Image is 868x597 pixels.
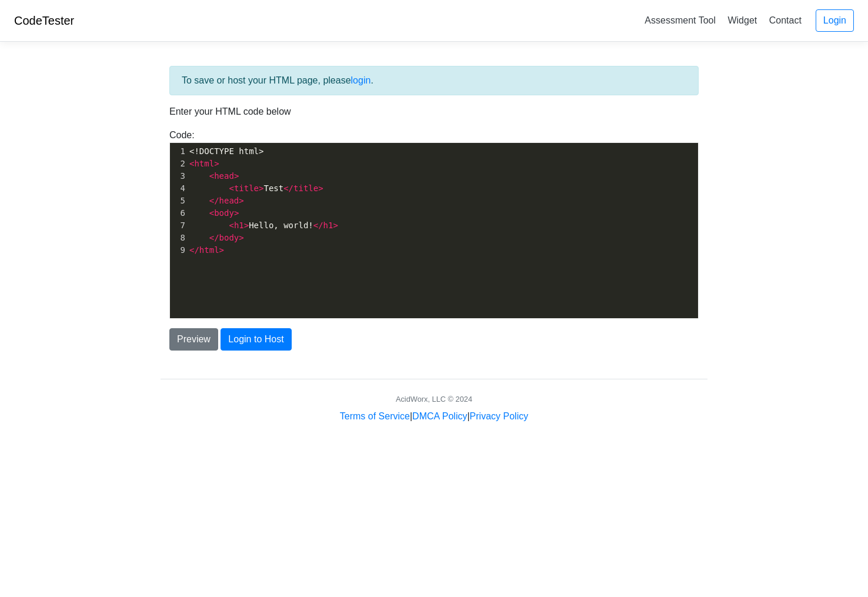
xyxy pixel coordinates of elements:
div: 3 [170,170,187,182]
p: Enter your HTML code below [169,105,699,119]
button: Login to Host [221,328,291,351]
span: > [234,208,239,218]
div: 6 [170,207,187,219]
div: 5 [170,195,187,207]
span: > [259,184,263,193]
a: login [351,75,371,85]
div: 7 [170,219,187,232]
span: < [209,171,214,181]
span: h1 [234,221,244,230]
a: Terms of Service [340,411,410,421]
button: Preview [169,328,218,351]
span: > [318,184,323,193]
span: h1 [323,221,333,230]
span: > [214,159,219,168]
span: < [229,221,233,230]
div: 9 [170,244,187,256]
span: < [209,208,214,218]
span: > [234,171,239,181]
span: <!DOCTYPE html> [189,146,263,156]
span: head [219,196,239,205]
span: > [239,233,243,242]
span: Test [189,184,323,193]
a: DMCA Policy [412,411,467,421]
span: title [293,184,318,193]
span: body [219,233,239,242]
div: 8 [170,232,187,244]
a: Contact [764,11,806,30]
div: 2 [170,158,187,170]
span: </ [189,245,199,255]
div: 1 [170,145,187,158]
div: 4 [170,182,187,195]
a: CodeTester [14,14,74,27]
div: To save or host your HTML page, please . [169,66,699,95]
a: Privacy Policy [470,411,529,421]
span: > [333,221,338,230]
div: | | [340,409,528,423]
span: < [189,159,194,168]
span: > [239,196,243,205]
span: </ [313,221,323,230]
span: </ [209,196,219,205]
div: AcidWorx, LLC © 2024 [396,393,472,405]
span: < [229,184,233,193]
a: Widget [723,11,762,30]
span: </ [209,233,219,242]
span: head [214,171,234,181]
span: > [244,221,249,230]
span: Hello, world! [189,221,338,230]
a: Login [816,9,854,32]
span: > [219,245,224,255]
span: html [199,245,219,255]
span: body [214,208,234,218]
span: </ [283,184,293,193]
div: Code: [161,128,707,319]
a: Assessment Tool [640,11,720,30]
span: title [234,184,259,193]
span: html [194,159,214,168]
